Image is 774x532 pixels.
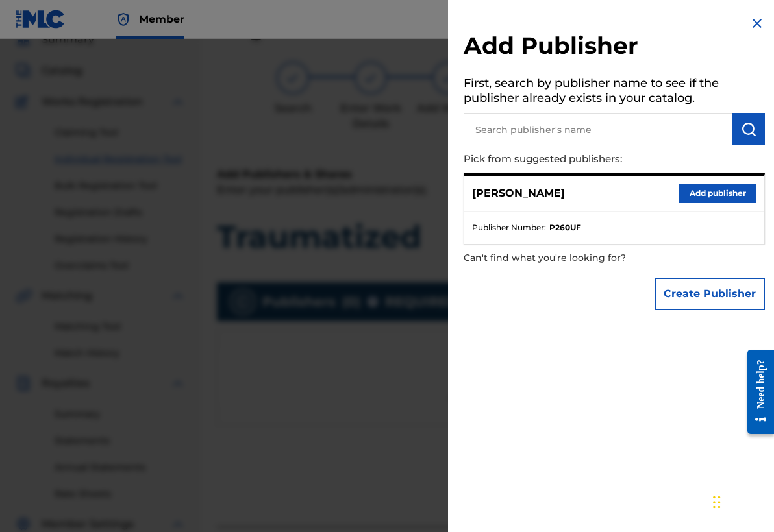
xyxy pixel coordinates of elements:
span: Publisher Number : [472,222,546,234]
p: Pick from suggested publishers: [464,145,691,173]
img: Search Works [741,121,756,137]
h5: First, search by publisher name to see if the publisher already exists in your catalog. [464,72,765,113]
img: MLC Logo [16,10,66,29]
strong: P260UF [549,222,581,234]
button: Create Publisher [655,278,765,310]
img: Top Rightsholder [116,12,131,27]
p: [PERSON_NAME] [472,186,565,201]
div: Drag [713,483,721,522]
h2: Add Publisher [464,31,765,64]
button: Add publisher [679,184,756,203]
iframe: Resource Center [738,337,774,448]
iframe: Chat Widget [709,470,774,532]
span: Member [139,12,184,27]
p: Can't find what you're looking for? [464,245,691,271]
input: Search publisher's name [464,113,732,145]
